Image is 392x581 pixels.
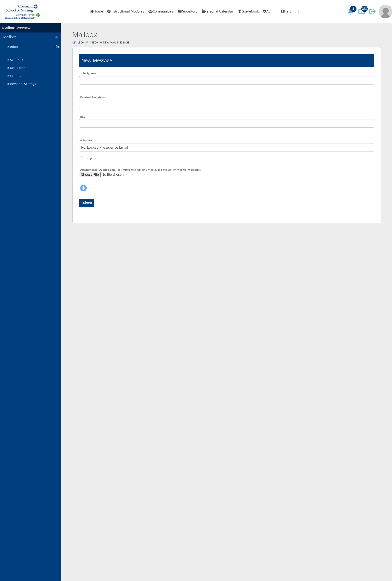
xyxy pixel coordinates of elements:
label: External Recipients [79,96,107,99]
a: Sent Box [6,56,61,64]
span: 283 [361,6,368,12]
input: Submit [79,199,94,207]
h1: New Message [81,57,112,64]
a: Groups [6,72,61,80]
a: Inbox [90,41,98,44]
label: BCC [79,115,87,119]
a: Inbox [6,43,61,51]
a: 2 [346,9,357,14]
label: Subject [79,139,93,143]
img: user-profile-default-picture.png [379,5,392,18]
i: Add new attachment [80,185,87,192]
a: Mail Folders [6,64,61,72]
button: 2 [346,8,357,15]
label: Urgent [86,156,97,160]
a: Mailbox Overview [2,25,30,30]
label: Attachments (Outside email is limited to 5 MB. Any mail over 5 MB will only send Internally.) [79,168,202,172]
a: Mailbox [72,41,84,44]
a: 283 [357,9,368,14]
a: Personal Settings [6,80,61,88]
h2: Mailbox [72,30,312,40]
label: Recipients [79,71,97,76]
span: 2 [350,6,356,12]
button: 283 [357,8,368,15]
div: New Mail Message [61,40,392,46]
